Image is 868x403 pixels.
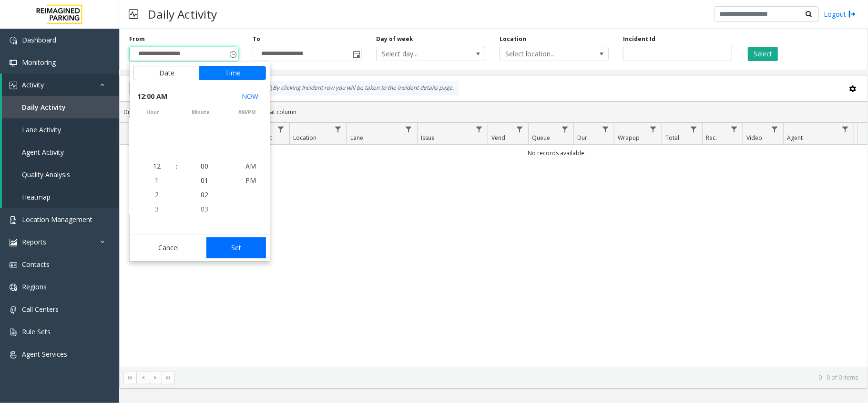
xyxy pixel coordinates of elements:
[500,35,526,43] label: Location
[22,148,64,157] span: Agent Activity
[10,37,17,44] img: 'icon'
[245,161,256,170] span: AM
[120,104,868,120] div: Drag a column header and drop it here to group by that column
[155,190,159,199] span: 2
[245,176,256,185] span: PM
[181,373,858,382] kendo-pager-info: 0 - 0 of 0 items
[224,109,270,116] span: AM/PM
[500,47,587,61] span: Select location...
[647,123,660,136] a: Wrapup Filter Menu
[129,2,138,26] img: pageIcon
[559,123,572,136] a: Queue Filter Menu
[22,58,56,67] span: Monitoring
[199,66,266,80] button: Time tab
[22,192,51,201] span: Heatmap
[260,81,459,95] div: By clicking Incident row you will be taken to the incident details page.
[2,141,119,163] a: Agent Activity
[10,239,17,246] img: 'icon'
[22,350,67,359] span: Agent Services
[22,327,51,336] span: Rule Sets
[227,47,238,61] span: Toggle popup
[155,204,159,213] span: 3
[376,35,413,43] label: Day of week
[275,123,287,136] a: Lot Filter Menu
[748,47,778,61] button: Select
[10,82,17,89] img: 'icon'
[728,123,741,136] a: Rec. Filter Menu
[22,170,70,179] span: Quality Analysis
[22,215,92,224] span: Location Management
[746,134,762,142] span: Video
[787,134,803,142] span: Agent
[2,118,119,141] a: Lane Activity
[623,35,655,43] label: Incident Id
[176,161,177,171] div: :
[10,59,17,67] img: 'icon'
[377,47,463,61] span: Select day...
[201,176,208,185] span: 01
[10,216,17,224] img: 'icon'
[577,134,587,142] span: Dur
[848,9,856,19] img: logout
[22,305,59,314] span: Call Centers
[824,9,856,19] a: Logout
[706,134,717,142] span: Rec.
[253,35,260,43] label: To
[2,163,119,186] a: Quality Analysis
[10,306,17,314] img: 'icon'
[293,134,317,142] span: Location
[133,237,204,258] button: Cancel
[532,134,550,142] span: Queue
[137,90,167,103] span: 12:00 AM
[22,237,46,246] span: Reports
[10,284,17,291] img: 'icon'
[22,103,66,112] span: Daily Activity
[201,161,208,170] span: 00
[238,88,262,105] button: Select now
[143,2,222,26] h3: Daily Activity
[473,123,486,136] a: Issue Filter Menu
[201,190,208,199] span: 02
[350,134,363,142] span: Lane
[177,109,224,116] span: minute
[22,260,50,269] span: Contacts
[665,134,679,142] span: Total
[2,74,119,96] a: Activity
[332,123,345,136] a: Location Filter Menu
[22,80,44,89] span: Activity
[201,204,208,213] span: 03
[22,35,56,44] span: Dashboard
[421,134,435,142] span: Issue
[10,261,17,269] img: 'icon'
[618,134,640,142] span: Wrapup
[22,125,61,134] span: Lane Activity
[153,161,161,170] span: 12
[133,66,200,80] button: Date tab
[599,123,612,136] a: Dur Filter Menu
[130,109,176,116] span: hour
[22,282,47,291] span: Regions
[513,123,526,136] a: Vend Filter Menu
[491,134,505,142] span: Vend
[768,123,781,136] a: Video Filter Menu
[10,351,17,359] img: 'icon'
[402,123,415,136] a: Lane Filter Menu
[129,35,145,43] label: From
[2,96,119,118] a: Daily Activity
[10,329,17,336] img: 'icon'
[839,123,852,136] a: Agent Filter Menu
[351,47,361,61] span: Toggle popup
[687,123,700,136] a: Total Filter Menu
[2,186,119,208] a: Heatmap
[120,123,868,367] div: Data table
[155,176,159,185] span: 1
[206,237,266,258] button: Set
